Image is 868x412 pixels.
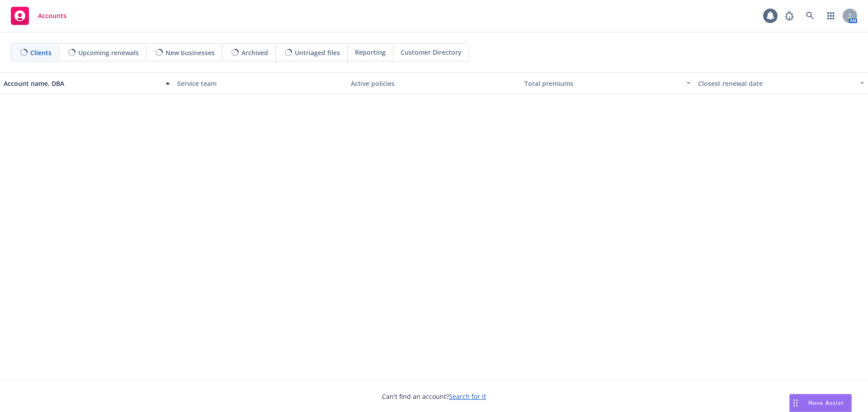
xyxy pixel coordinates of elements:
a: Report a Bug [780,7,798,25]
button: Active policies [347,72,521,94]
button: Service team [174,72,347,94]
span: Can't find an account? [382,392,486,401]
span: Untriaged files [295,48,340,57]
span: Reporting [355,47,386,57]
a: Search [801,7,819,25]
button: Closest renewal date [694,72,868,94]
a: Switch app [822,7,840,25]
div: Account name, DBA [4,79,160,88]
div: Active policies [351,79,517,88]
div: Total premiums [524,79,681,88]
span: Accounts [38,12,66,19]
a: Search for it [449,392,486,401]
span: Nova Assist [808,399,844,407]
span: Upcoming renewals [78,48,139,57]
div: Closest renewal date [698,79,854,88]
div: Drag to move [790,394,801,412]
div: Service team [177,79,344,88]
span: New businesses [165,48,215,57]
span: Archived [241,48,268,57]
button: Nova Assist [789,394,852,412]
span: Customer Directory [401,47,462,57]
span: Clients [30,48,52,57]
button: Total premiums [521,72,694,94]
a: Accounts [7,3,70,28]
